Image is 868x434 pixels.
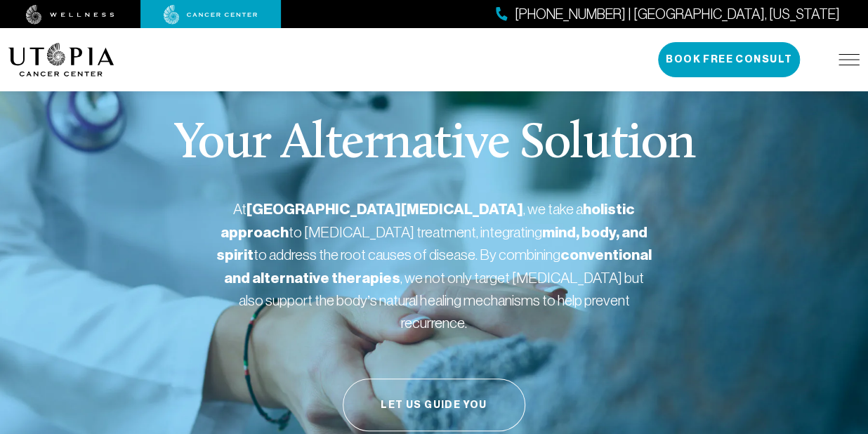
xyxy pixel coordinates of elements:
img: cancer center [164,5,258,25]
a: [PHONE_NUMBER] | [GEOGRAPHIC_DATA], [US_STATE] [496,4,840,25]
strong: conventional and alternative therapies [224,246,652,287]
p: At , we take a to [MEDICAL_DATA] treatment, integrating to address the root causes of disease. By... [216,198,652,334]
img: icon-hamburger [839,54,860,65]
strong: [GEOGRAPHIC_DATA][MEDICAL_DATA] [246,200,523,218]
strong: holistic approach [221,200,635,242]
img: logo [8,43,114,77]
button: Book Free Consult [658,42,800,77]
p: Your Alternative Solution [173,119,695,170]
button: Let Us Guide You [343,379,525,431]
img: wellness [26,5,114,25]
span: [PHONE_NUMBER] | [GEOGRAPHIC_DATA], [US_STATE] [515,4,840,25]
